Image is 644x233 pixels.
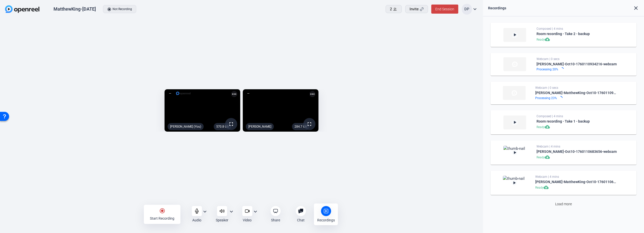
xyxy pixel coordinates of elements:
div: Room recording - Take 1 - backup [536,118,618,124]
img: OpenReel logo [5,5,39,13]
div: Composed | 4 mins [536,27,618,31]
div: Recordings [317,218,335,223]
img: thumb-nail [503,28,526,42]
span: 2 [390,6,392,12]
div: Composed | 4 mins [536,114,618,118]
mat-icon: cloud_download [545,37,551,43]
div: [PERSON_NAME] [246,123,274,130]
img: thumb-nail [503,176,526,190]
mat-icon: play_arrow [512,150,517,155]
div: Room recording - Take 2 - backup [536,31,618,37]
div: Webcam | 0 secs [536,57,618,61]
div: Video [243,218,252,223]
mat-icon: expand_more [252,209,258,215]
img: logo [176,91,191,96]
mat-icon: radio_button_checked [159,208,165,214]
mat-icon: cloud_download [545,124,551,130]
div: Webcam | 4 mins [535,175,618,179]
mat-icon: expand_more [228,209,234,215]
div: 570.8 GB [214,123,231,130]
div: Speaker [216,218,228,223]
div: DP [462,4,472,15]
mat-icon: play_arrow [512,120,517,125]
div: Share [271,218,280,223]
img: thumb-nail [503,115,526,129]
mat-icon: cloud_download [544,185,550,191]
div: [PERSON_NAME]-Oct10-1760110683656-webcam [536,149,618,155]
div: Processing 20% [536,67,558,71]
div: Ready [536,155,618,161]
button: Invite [405,5,428,13]
mat-icon: play_arrow [512,180,517,185]
mat-icon: expand_more [472,6,478,12]
div: MatthewKing-[DATE] [53,6,96,12]
img: thumb-nail [503,146,526,160]
div: Webcam | 4 mins [536,144,618,149]
div: Chat [297,218,305,223]
button: 2 [386,5,402,13]
span: Load more [555,201,572,207]
mat-icon: play_arrow [512,32,517,37]
span: End Session [435,7,454,11]
div: Webcam | 0 secs [535,86,618,90]
div: Processing 23% [535,96,557,100]
mat-icon: fullscreen [306,121,312,127]
div: Ready [536,37,618,43]
div: Ready [535,185,618,191]
img: thumb-nail [503,86,526,100]
mat-icon: fullscreen [228,121,234,127]
button: End Session [431,5,458,14]
button: Load more [488,200,639,209]
div: [PERSON_NAME]-MatthewKing-Oct10-1760110936116-webcam [535,90,618,96]
span: Invite [410,6,419,12]
div: [PERSON_NAME]-Oct10-1760110934216-webcam [536,61,618,67]
img: thumb-nail [503,57,526,71]
div: Audio [192,218,201,223]
div: Recordings [488,5,506,11]
mat-icon: close [633,5,639,11]
mat-icon: more_horiz [309,91,315,97]
div: 284.7 GB [292,123,309,130]
mat-icon: expand_more [202,209,208,215]
mat-icon: more_horiz [231,91,237,97]
div: [PERSON_NAME]-MatthewKing-Oct10-1760110685558-webcam [535,179,618,185]
div: Start Recording [150,216,174,221]
div: Ready [536,124,618,130]
mat-icon: cloud_download [545,155,551,161]
div: [PERSON_NAME] (You) [168,123,204,130]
